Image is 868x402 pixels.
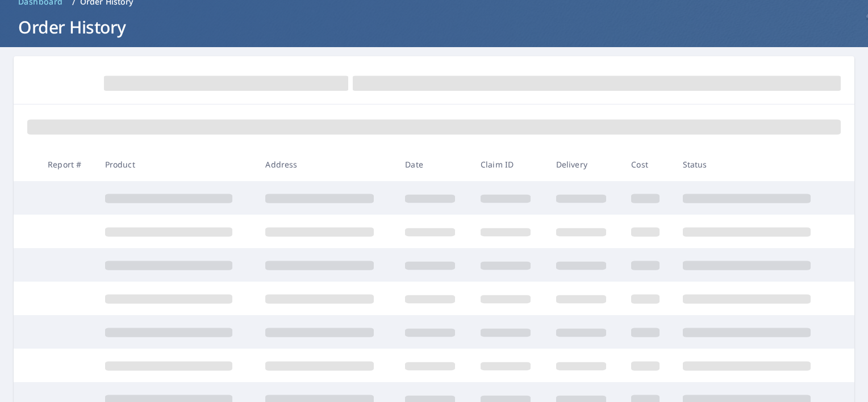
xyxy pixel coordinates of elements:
[256,148,396,181] th: Address
[14,15,854,39] h1: Order History
[471,148,547,181] th: Claim ID
[96,148,257,181] th: Product
[622,148,673,181] th: Cost
[547,148,623,181] th: Delivery
[674,148,834,181] th: Status
[39,148,96,181] th: Report #
[396,148,471,181] th: Date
